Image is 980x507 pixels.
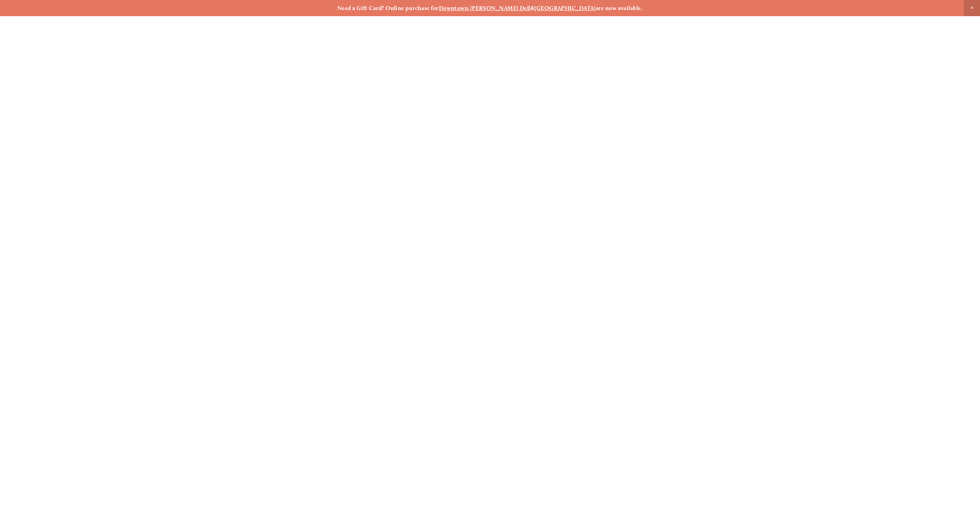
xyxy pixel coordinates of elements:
[439,5,469,12] a: Downtown
[531,5,534,12] strong: &
[470,5,531,12] a: [PERSON_NAME] Dell
[337,5,439,12] strong: Need a Gift Card? Online purchase for
[534,5,596,12] a: [GEOGRAPHIC_DATA]
[468,5,470,12] strong: ,
[596,5,643,12] strong: are now available.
